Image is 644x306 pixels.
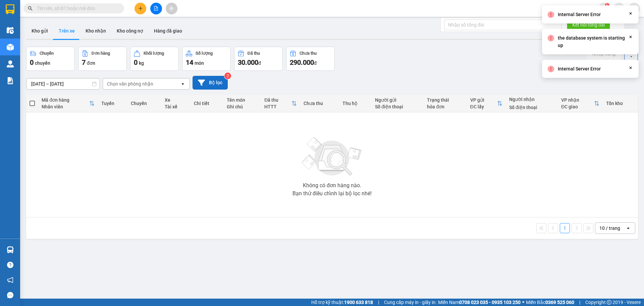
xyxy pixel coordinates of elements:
[470,104,497,109] div: ĐC lấy
[438,299,521,306] span: Miền Nam
[303,183,361,188] div: Không có đơn hàng nào.
[299,133,366,180] img: svg+xml;base64,PHN2ZyBjbGFzcz0ibGlzdC1wbHVnX19zdmciIHhtbG5zPSJodHRwOi8vd3d3LnczLm9yZy8yMDAwL3N2Zy...
[375,97,420,103] div: Người gửi
[300,51,317,56] div: Chưa thu
[427,104,463,109] div: hóa đơn
[78,47,127,71] button: Đơn hàng7đơn
[196,51,213,56] div: Số lượng
[561,97,594,103] div: VP nhận
[111,23,149,39] button: Kho công nợ
[139,60,144,66] span: kg
[53,6,95,22] div: VP Quận 5
[628,65,633,70] svg: Close
[165,104,187,109] div: Tài xế
[628,11,633,16] svg: Close
[626,225,631,231] svg: open
[7,262,13,268] span: question-circle
[130,47,179,71] button: Khối lượng0kg
[7,60,14,67] img: warehouse-icon
[193,76,228,90] button: Bộ lọc
[572,21,605,29] span: Kết nối tổng đài
[234,47,283,71] button: Đã thu30.000đ
[42,104,89,109] div: Nhân viên
[558,65,601,72] div: Internal Server Error
[5,44,15,51] span: CR :
[526,299,574,306] span: Miền Bắc
[558,34,628,49] div: the database system is starting up
[290,58,314,66] span: 290.000
[378,299,379,306] span: |
[444,19,561,30] input: Nhập số tổng đài
[135,3,146,14] button: plus
[7,292,13,298] span: message
[28,6,33,11] span: search
[180,81,185,87] svg: open
[248,51,260,56] div: Đã thu
[509,97,554,102] div: Người nhận
[599,225,620,232] div: 10 / trang
[224,72,231,79] sup: 2
[384,299,436,306] span: Cung cấp máy in - giấy in:
[561,104,594,109] div: ĐC giao
[261,95,300,112] th: Toggle SortBy
[6,4,14,14] img: logo-vxr
[134,58,138,66] span: 0
[567,19,610,30] button: Kết nối tổng đài
[42,97,89,103] div: Mã đơn hàng
[6,6,16,13] span: Gửi:
[87,60,95,66] span: đơn
[165,97,187,103] div: Xe
[605,3,609,8] sup: 1
[314,60,317,66] span: đ
[606,3,608,8] span: 1
[7,77,14,84] img: solution-icon
[26,23,53,39] button: Kho gửi
[286,47,335,71] button: Chưa thu290.000đ
[169,6,174,11] span: aim
[7,27,14,34] img: warehouse-icon
[467,95,506,112] th: Toggle SortBy
[7,246,14,253] img: warehouse-icon
[470,97,497,103] div: VP gửi
[149,23,187,39] button: Hàng đã giao
[38,95,98,112] th: Toggle SortBy
[628,3,640,14] button: caret-down
[138,6,143,11] span: plus
[7,277,13,283] span: notification
[154,6,158,11] span: file-add
[264,104,291,109] div: HTTT
[37,5,116,12] input: Tìm tên, số ĐT hoặc mã đơn
[7,44,14,51] img: warehouse-icon
[311,299,373,306] span: Hỗ trợ kỹ thuật:
[459,300,521,305] strong: 0708 023 035 - 0935 103 250
[26,47,75,71] button: Chuyến0chuyến
[628,34,633,40] svg: Close
[227,97,258,103] div: Tên món
[375,104,420,109] div: Số điện thoại
[166,3,177,14] button: aim
[264,97,291,103] div: Đã thu
[80,23,111,39] button: Kho nhận
[26,79,100,89] input: Select a date range.
[342,101,368,106] div: Thu hộ
[6,6,48,22] div: VP Phú Riềng
[558,11,601,18] div: Internal Server Error
[107,81,153,87] div: Chọn văn phòng nhận
[53,22,95,30] div: GIANG
[545,300,574,305] strong: 0369 525 060
[522,301,524,304] span: ⚪️
[194,101,220,106] div: Chi tiết
[558,95,603,112] th: Toggle SortBy
[82,58,86,66] span: 7
[579,299,580,306] span: |
[549,4,598,12] span: diemvh.petrobp
[40,51,54,56] div: Chuyến
[509,105,554,110] div: Số điện thoại
[238,58,258,66] span: 30.000
[53,6,69,13] span: Nhận:
[182,47,231,71] button: Số lượng14món
[5,43,49,51] div: 30.000
[606,101,635,106] div: Tồn kho
[30,58,34,66] span: 0
[131,101,158,106] div: Chuyến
